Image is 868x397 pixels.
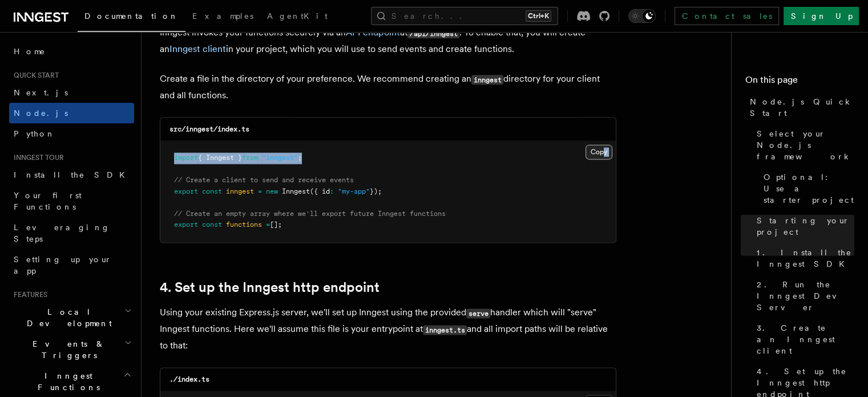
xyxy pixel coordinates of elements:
a: Leveraging Steps [9,217,134,249]
a: Sign Up [784,7,859,25]
span: Node.js Quick Start [750,96,854,119]
a: AgentKit [260,3,334,31]
span: []; [270,220,282,228]
code: inngest [471,75,503,85]
span: Leveraging Steps [14,223,110,243]
span: = [266,220,270,228]
span: ({ id [310,187,330,195]
a: 4. Set up the Inngest http endpoint [160,279,380,295]
button: Search...Ctrl+K [371,7,558,25]
span: Features [9,290,47,299]
a: 2. Run the Inngest Dev Server [752,274,854,318]
span: functions [226,220,262,228]
a: Your first Functions [9,185,134,217]
code: /api/inngest [407,29,459,38]
span: Quick start [9,71,59,80]
button: Toggle dark mode [628,9,656,23]
span: Node.js [14,109,68,118]
a: Setting up your app [9,249,134,281]
span: "my-app" [338,187,370,195]
span: Inngest Functions [9,370,123,393]
a: Examples [185,3,260,31]
a: Node.js Quick Start [745,91,854,123]
span: import [174,154,198,162]
span: // Create a client to send and receive events [174,176,354,184]
span: // Create an empty array where we'll export future Inngest functions [174,210,446,218]
span: Home [14,46,46,57]
span: new [266,187,278,195]
a: Inngest client [169,43,226,54]
span: Inngest tour [9,153,64,162]
a: Documentation [78,3,185,32]
a: 1. Install the Inngest SDK [752,242,854,274]
span: Inngest [282,187,310,195]
p: Using your existing Express.js server, we'll set up Inngest using the provided handler which will... [160,304,616,354]
h4: On this page [745,73,854,91]
span: "inngest" [262,154,298,162]
span: Optional: Use a starter project [764,171,854,206]
p: Create a file in the directory of your preference. We recommend creating an directory for your cl... [160,71,616,103]
span: 1. Install the Inngest SDK [757,247,854,270]
span: Local Development [9,306,124,329]
span: const [202,187,222,195]
span: Install the SDK [14,170,132,179]
span: export [174,187,198,195]
span: const [202,220,222,228]
a: Node.js [9,103,134,123]
code: ./index.ts [169,375,209,383]
code: inngest.ts [423,325,467,335]
button: Events & Triggers [9,334,134,366]
span: { Inngest } [198,154,242,162]
a: 3. Create an Inngest client [752,318,854,361]
span: }); [370,187,382,195]
span: Examples [192,11,253,21]
span: Events & Triggers [9,338,124,361]
kbd: Ctrl+K [526,10,551,22]
span: export [174,220,198,228]
a: Contact sales [675,7,779,25]
a: Next.js [9,82,134,103]
a: Home [9,41,134,62]
a: Python [9,123,134,144]
button: Copy [586,145,612,159]
span: Next.js [14,88,68,97]
span: = [258,187,262,195]
span: Documentation [84,11,179,21]
span: Starting your project [757,215,854,238]
a: Select your Node.js framework [752,123,854,167]
p: Inngest invokes your functions securely via an at . To enable that, you will create an in your pr... [160,25,616,57]
span: 2. Run the Inngest Dev Server [757,279,854,313]
span: ; [298,154,302,162]
a: Starting your project [752,210,854,242]
code: serve [466,308,490,318]
span: Select your Node.js framework [757,128,854,162]
span: inngest [226,187,254,195]
span: AgentKit [267,11,328,21]
span: Setting up your app [14,255,112,275]
span: from [242,154,258,162]
span: 3. Create an Inngest client [757,322,854,356]
span: Python [14,129,55,138]
code: src/inngest/index.ts [169,125,249,133]
a: Optional: Use a starter project [759,167,854,210]
button: Local Development [9,302,134,334]
span: Your first Functions [14,191,82,211]
a: Install the SDK [9,165,134,185]
span: : [330,187,334,195]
